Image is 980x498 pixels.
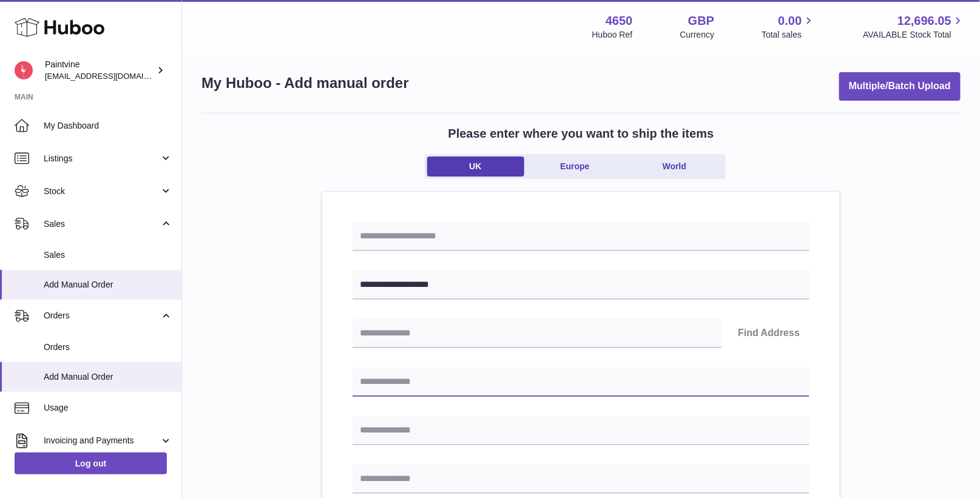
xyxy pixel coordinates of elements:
span: [EMAIL_ADDRESS][DOMAIN_NAME] [45,71,178,81]
img: euan@paintvine.co.uk [15,61,33,79]
a: Europe [527,156,624,177]
a: UK [427,156,524,177]
strong: GBP [688,13,714,29]
a: Log out [15,453,167,474]
span: Sales [44,249,172,261]
div: Paintvine [45,59,154,82]
span: Stock [44,186,160,197]
a: World [626,156,723,177]
div: Huboo Ref [592,29,633,41]
div: Currency [680,29,715,41]
span: 12,696.05 [897,13,951,29]
span: Orders [44,310,160,321]
span: Sales [44,218,160,230]
h2: Please enter where you want to ship the items [448,126,714,142]
span: Listings [44,153,160,164]
span: Usage [44,402,172,414]
span: AVAILABLE Stock Total [863,29,965,41]
span: Total sales [762,29,816,41]
span: Add Manual Order [44,371,172,383]
button: Multiple/Batch Upload [839,72,961,101]
span: Add Manual Order [44,279,172,291]
span: 0.00 [779,13,802,29]
a: 12,696.05 AVAILABLE Stock Total [863,13,965,41]
a: 0.00 Total sales [762,13,816,41]
span: My Dashboard [44,120,172,132]
span: Orders [44,342,172,353]
strong: 4650 [606,13,633,29]
span: Invoicing and Payments [44,435,160,446]
h1: My Huboo - Add manual order [201,73,409,93]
